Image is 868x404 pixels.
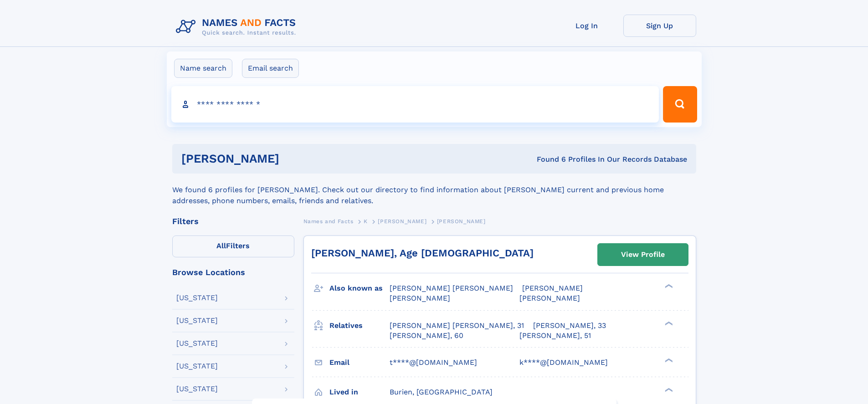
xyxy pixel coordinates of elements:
[329,384,390,400] h3: Lived in
[171,86,659,123] input: search input
[598,244,688,266] a: View Profile
[242,59,299,78] label: Email search
[663,283,673,289] div: ❯
[408,154,687,164] div: Found 6 Profiles In Our Records Database
[172,15,303,39] img: Logo Names and Facts
[519,294,580,302] span: [PERSON_NAME]
[390,294,450,302] span: [PERSON_NAME]
[390,331,463,341] a: [PERSON_NAME], 60
[172,217,294,225] div: Filters
[172,268,294,276] div: Browse Locations
[533,321,606,331] a: [PERSON_NAME], 33
[390,321,524,331] a: [PERSON_NAME] [PERSON_NAME], 31
[176,317,218,324] div: [US_STATE]
[364,218,368,225] span: K
[329,318,390,333] h3: Relatives
[378,218,426,225] span: [PERSON_NAME]
[176,385,218,393] div: [US_STATE]
[329,355,390,370] h3: Email
[172,235,294,257] label: Filters
[176,340,218,347] div: [US_STATE]
[311,247,534,259] a: [PERSON_NAME], Age [DEMOGRAPHIC_DATA]
[378,215,426,227] a: [PERSON_NAME]
[176,294,218,302] div: [US_STATE]
[663,357,673,363] div: ❯
[172,174,696,206] div: We found 6 profiles for [PERSON_NAME]. Check out our directory to find information about [PERSON_...
[550,15,623,37] a: Log In
[519,331,591,341] a: [PERSON_NAME], 51
[329,281,390,296] h3: Also known as
[663,320,673,326] div: ❯
[303,215,354,227] a: Names and Facts
[437,218,486,225] span: [PERSON_NAME]
[364,215,368,227] a: K
[216,241,226,250] span: All
[621,244,665,265] div: View Profile
[174,59,232,78] label: Name search
[390,388,493,396] span: Burien, [GEOGRAPHIC_DATA]
[390,284,513,292] span: [PERSON_NAME] [PERSON_NAME]
[663,86,697,123] button: Search Button
[181,153,408,164] h1: [PERSON_NAME]
[623,15,696,37] a: Sign Up
[522,284,583,292] span: [PERSON_NAME]
[663,387,673,393] div: ❯
[176,363,218,370] div: [US_STATE]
